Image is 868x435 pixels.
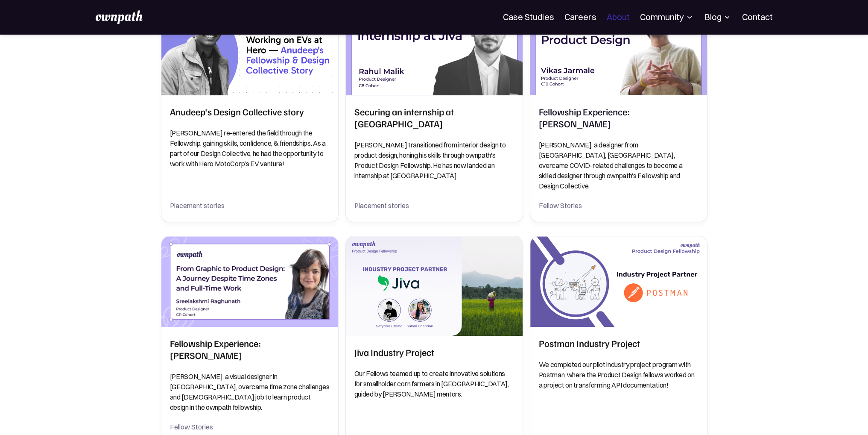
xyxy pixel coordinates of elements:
[354,106,514,129] h2: Securing an internship at [GEOGRAPHIC_DATA]
[704,12,731,22] div: Blog
[354,346,434,358] h2: Jiva Industry Project
[539,140,698,191] p: [PERSON_NAME], a designer from [GEOGRAPHIC_DATA], [GEOGRAPHIC_DATA], overcame COVID-related chall...
[640,12,694,22] div: Community
[503,12,554,22] a: Case Studies
[539,359,698,390] p: We completed our pilot industry project program with Postman, where the Product Design fellows wo...
[539,106,698,129] h2: Fellowship Experience: [PERSON_NAME]
[170,106,304,118] h2: Anudeep's Design Collective story
[354,140,514,181] p: [PERSON_NAME] transitioned from interior design to product design, honing his skills through ownp...
[170,200,330,212] div: Placement stories
[564,12,596,22] a: Careers
[346,236,523,336] img: Jiva Industry Project
[354,200,514,212] div: Placement stories
[606,12,629,22] a: About
[539,200,698,212] div: Fellow Stories
[539,337,640,349] h2: Postman Industry Project
[170,337,330,361] h2: Fellowship Experience: [PERSON_NAME]
[354,368,514,399] p: Our Fellows teamed up to create innovative solutions for smallholder corn farmers in [GEOGRAPHIC_...
[530,236,707,327] img: Postman Industry Project
[161,236,338,327] img: Fellowship Experience: Sreelakshmi Raghunath
[170,128,330,169] p: [PERSON_NAME] re-entered the field through the Fellowship, gaining skills, confidence, & friendsh...
[170,371,330,412] p: [PERSON_NAME], a visual designer in [GEOGRAPHIC_DATA], overcame time zone challenges and [DEMOGRA...
[742,12,772,22] a: Contact
[170,421,330,433] div: Fellow Stories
